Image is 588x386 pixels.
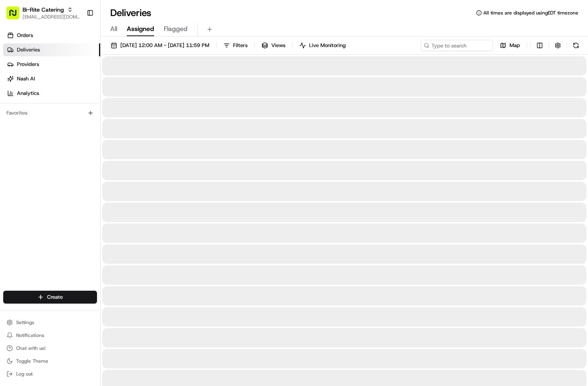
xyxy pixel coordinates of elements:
[8,33,146,45] p: Welcome 👋
[21,52,133,61] input: Clear
[3,107,97,119] div: Favorites
[8,118,14,124] div: 📗
[47,294,63,301] span: Create
[3,368,97,380] button: Log out
[16,332,44,339] span: Notifications
[220,40,251,51] button: Filters
[120,42,209,49] span: [DATE] 12:00 AM - [DATE] 11:59 PM
[23,14,80,20] button: [EMAIL_ADDRESS][DOMAIN_NAME]
[17,75,35,82] span: Nash AI
[233,42,248,49] span: Filters
[137,80,146,89] button: Start new chat
[17,46,40,53] span: Deliveries
[110,24,117,34] span: All
[421,40,493,51] input: Type to search
[570,40,582,51] button: Refresh
[258,40,289,51] button: Views
[16,345,45,351] span: Chat with us!
[296,40,349,51] button: Live Monitoring
[3,87,100,100] a: Analytics
[65,114,132,128] a: 💻API Documentation
[76,117,129,125] span: API Documentation
[80,137,97,143] span: Pylon
[57,136,97,143] a: Powered byPylon
[3,43,100,56] a: Deliveries
[8,77,23,92] img: 1736555255976-a54dd68f-1ca7-489b-9aae-adbdc363a1c4
[3,3,83,23] button: Bi-Rite Catering[EMAIL_ADDRESS][DOMAIN_NAME]
[16,319,34,326] span: Settings
[496,40,524,51] button: Map
[3,72,100,85] a: Nash AI
[5,114,65,128] a: 📗Knowledge Base
[23,6,64,14] button: Bi-Rite Catering
[3,355,97,367] button: Toggle Theme
[164,24,188,34] span: Flagged
[16,371,33,377] span: Log out
[3,291,97,304] button: Create
[3,343,97,354] button: Chat with us!
[8,8,24,25] img: Nash
[110,6,151,19] h1: Deliveries
[27,77,132,85] div: Start new chat
[127,24,154,34] span: Assigned
[483,10,578,16] span: All times are displayed using EDT timezone
[271,42,285,49] span: Views
[3,29,100,42] a: Orders
[68,118,74,124] div: 💻
[3,330,97,341] button: Notifications
[107,40,213,51] button: [DATE] 12:00 AM - [DATE] 11:59 PM
[16,117,62,125] span: Knowledge Base
[16,358,48,364] span: Toggle Theme
[3,58,100,71] a: Providers
[510,42,520,49] span: Map
[17,90,39,97] span: Analytics
[3,317,97,328] button: Settings
[17,32,33,39] span: Orders
[309,42,346,49] span: Live Monitoring
[17,61,39,68] span: Providers
[27,85,102,92] div: We're available if you need us!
